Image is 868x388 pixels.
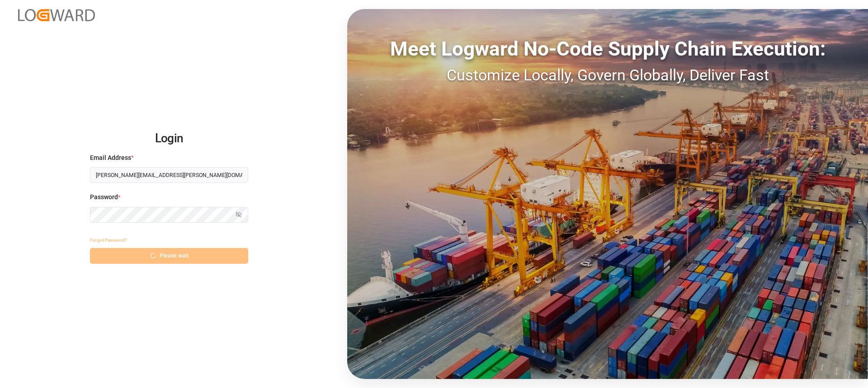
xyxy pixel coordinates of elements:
h2: Login [90,124,248,153]
span: Password [90,192,118,202]
div: Customize Locally, Govern Globally, Deliver Fast [347,64,868,87]
input: Enter your email [90,167,248,183]
img: Logward_new_orange.png [18,9,95,21]
div: Meet Logward No-Code Supply Chain Execution: [347,34,868,64]
span: Email Address [90,153,131,163]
